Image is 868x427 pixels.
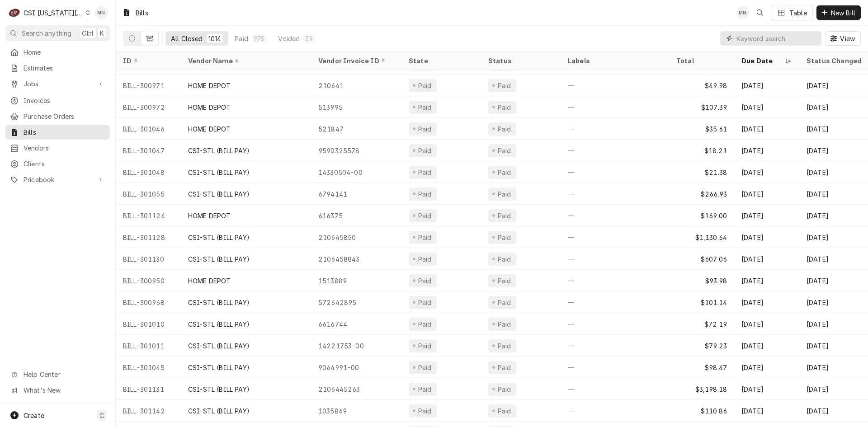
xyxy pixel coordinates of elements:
a: Home [5,45,110,60]
span: What's New [24,385,104,395]
div: Paid [496,319,513,329]
a: Estimates [5,61,110,75]
div: — [561,140,669,161]
div: $72.19 [669,313,734,335]
div: — [561,400,669,422]
span: K [100,28,104,38]
button: Open search [753,5,767,20]
span: Purchase Orders [24,112,105,121]
a: Purchase Orders [5,109,110,124]
div: — [561,75,669,96]
div: CSI-STL (BILL PAY) [188,406,250,416]
div: BILL-301045 [116,357,181,378]
div: — [561,313,669,335]
div: — [561,118,669,140]
div: — [561,161,669,183]
span: New Bill [829,8,857,18]
div: $607.06 [669,248,734,270]
div: HOME DEPOT [188,81,231,90]
div: Paid [417,254,433,264]
div: $98.47 [669,357,734,378]
div: BILL-301011 [116,335,181,357]
div: 1014 [208,34,222,43]
div: Labels [568,56,662,66]
span: Create [24,412,44,419]
div: Paid [417,103,433,112]
div: [DATE] [734,291,799,313]
a: Vendors [5,141,110,155]
div: $169.00 [669,205,734,226]
div: 616375 [311,205,401,226]
div: — [561,270,669,291]
div: CSI-STL (BILL PAY) [188,233,250,242]
div: Paid [496,406,513,416]
div: BILL-301046 [116,118,181,140]
div: Melissa Nehls's Avatar [95,6,108,19]
div: CSI [US_STATE][GEOGRAPHIC_DATA]. [24,8,83,18]
a: Bills [5,125,110,140]
div: Paid [496,124,513,134]
div: BILL-300968 [116,291,181,313]
div: All Closed [171,34,203,43]
div: 210645850 [311,226,401,248]
button: View [825,31,861,46]
div: 210641 [311,75,401,96]
div: BILL-301124 [116,205,181,226]
div: — [561,183,669,205]
div: 572642895 [311,291,401,313]
div: Status Changed [807,56,864,66]
div: Paid [417,168,433,177]
a: Go to Pricebook [5,172,110,187]
div: [DATE] [734,226,799,248]
span: Clients [24,159,105,169]
div: CSI-STL (BILL PAY) [188,363,250,372]
div: BILL-301047 [116,140,181,161]
div: BILL-300972 [116,96,181,118]
div: 1035869 [311,400,401,422]
span: Invoices [24,96,105,105]
div: Paid [496,168,513,177]
div: Paid [417,385,433,394]
div: CSI-STL (BILL PAY) [188,146,250,155]
div: $266.93 [669,183,734,205]
div: CSI-STL (BILL PAY) [188,254,250,264]
div: 14221753-00 [311,335,401,357]
div: Paid [417,124,433,134]
span: Jobs [24,79,92,89]
span: Search anything [22,28,71,38]
div: Paid [496,146,513,155]
div: $18.21 [669,140,734,161]
div: $107.39 [669,96,734,118]
div: Paid [496,385,513,394]
span: Estimates [24,63,105,73]
span: Ctrl [82,28,94,38]
div: $110.86 [669,400,734,422]
span: Home [24,47,105,57]
div: Paid [496,276,513,286]
a: Go to What's New [5,383,110,398]
div: CSI-STL (BILL PAY) [188,319,250,329]
div: $1,130.64 [669,226,734,248]
div: [DATE] [734,96,799,118]
div: BILL-301055 [116,183,181,205]
div: 6794141 [311,183,401,205]
div: Paid [496,81,513,90]
span: C [99,411,104,420]
span: View [838,34,857,43]
div: Total [676,56,725,66]
div: Vendor Name [188,56,302,66]
div: BILL-301010 [116,313,181,335]
div: — [561,205,669,226]
div: [DATE] [734,357,799,378]
div: $79.23 [669,335,734,357]
div: 513995 [311,96,401,118]
a: Clients [5,156,110,171]
div: $93.98 [669,270,734,291]
div: MN [736,6,749,19]
div: 2106458843 [311,248,401,270]
div: State [409,56,472,66]
div: [DATE] [734,75,799,96]
div: BILL-300950 [116,270,181,291]
div: CSI Kansas City.'s Avatar [8,6,21,19]
div: BILL-301130 [116,248,181,270]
